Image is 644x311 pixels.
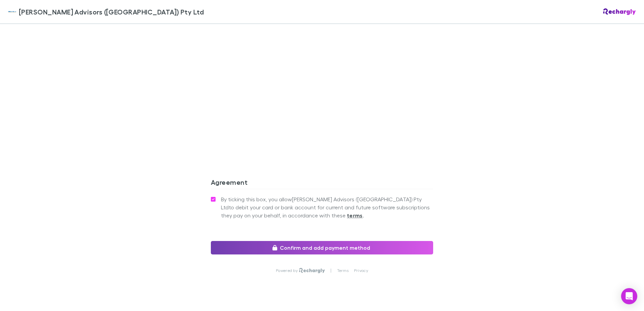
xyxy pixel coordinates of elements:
strong: terms [347,212,363,219]
img: Rechargly Logo [603,8,636,15]
img: Rechargly Logo [299,268,325,273]
p: | [330,268,331,273]
span: [PERSON_NAME] Advisors ([GEOGRAPHIC_DATA]) Pty Ltd [19,7,204,17]
button: Confirm and add payment method [211,241,433,254]
a: Terms [337,268,349,273]
img: William Buck Advisors (WA) Pty Ltd's Logo [8,8,16,16]
h3: Agreement [211,178,433,189]
a: Privacy [354,268,368,273]
span: By ticking this box, you allow [PERSON_NAME] Advisors ([GEOGRAPHIC_DATA]) Pty Ltd to debit your c... [221,195,433,219]
div: Open Intercom Messenger [621,288,637,304]
p: Powered by [276,268,299,273]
